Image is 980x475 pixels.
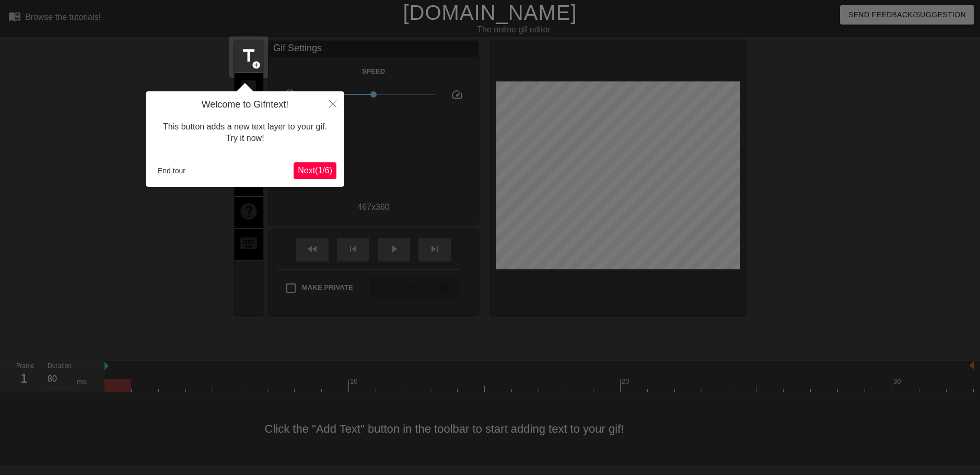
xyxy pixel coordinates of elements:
[154,163,190,179] button: End tour
[154,99,336,111] h4: Welcome to Gifntext!
[321,91,344,115] button: Close
[294,162,336,179] button: Next
[154,111,336,155] div: This button adds a new text layer to your gif. Try it now!
[298,166,332,175] span: Next ( 1 / 6 )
